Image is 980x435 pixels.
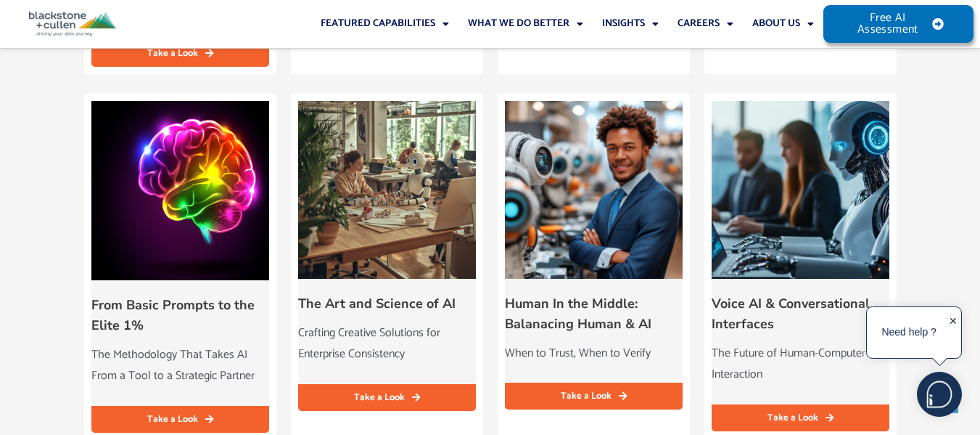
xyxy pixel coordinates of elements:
a: Take a Look [91,406,269,433]
a: Free AI Assessment [823,5,973,43]
img: Voice AI [712,101,889,279]
p: The Methodology That Takes AI From a Tool to a Strategic Partner [91,344,269,387]
h4: Voice AI & Conversational Interfaces [712,293,878,334]
h4: Human In the Middle: Balanacing Human & AI [505,293,672,334]
span: Free AI Assessment [852,12,923,36]
p: Crafting Creative Solutions for Enterprise Consistency [298,322,476,365]
div: ✕ [949,311,958,356]
span: Take a Look [147,415,198,424]
img: AI Prompting [91,101,269,280]
span: Take a Look [561,391,612,401]
p: The Future of Human-Computer Interaction [712,343,889,386]
img: Human in the Middle HITM [505,101,683,279]
a: Take a Look [712,404,889,431]
h4: From Basic Prompts to the Elite 1% [91,295,258,336]
span: Take a Look [767,413,818,423]
span: Take a Look [354,393,405,402]
a: Take a Look [505,383,683,410]
img: users%2F5SSOSaKfQqXq3cFEnIZRYMEs4ra2%2Fmedia%2Fimages%2F-Bulle%20blanche%20sans%20fond%20%2B%20ma... [918,373,961,416]
h4: The Art and Science of AI [298,293,465,314]
div: Need help ? [869,309,949,356]
span: Take a Look [147,49,198,58]
a: Take a Look [298,384,476,411]
img: Art and Science of AI [298,101,476,279]
p: When to Trust, When to Verify [505,343,683,365]
a: Take a Look [91,40,269,67]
